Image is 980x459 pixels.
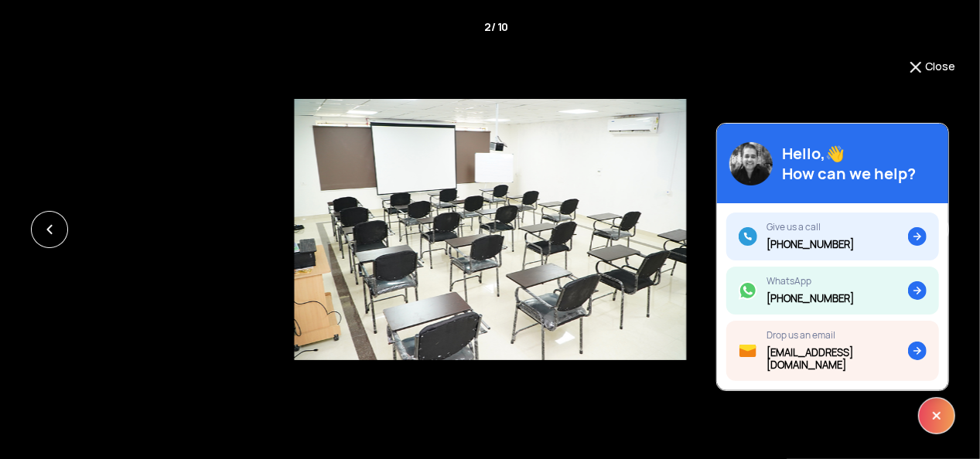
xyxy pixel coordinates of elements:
[491,20,507,34] span: / 10
[767,222,854,233] div: Give us a call
[907,58,955,76] button: Close
[726,212,939,260] a: Give us a call[PHONE_NUMBER]
[918,397,955,434] img: ic_x.svg
[767,347,908,372] div: [EMAIL_ADDRESS][DOMAIN_NAME]
[484,20,491,34] span: 2
[726,267,939,314] a: WhatsApp[PHONE_NUMBER]
[908,281,927,300] img: ic_arrow.svg
[726,321,939,381] a: Drop us an email[EMAIL_ADDRESS][DOMAIN_NAME]
[908,227,927,246] img: ic_arrow.svg
[782,144,916,184] div: Hello,👋 How can we help?
[908,342,927,360] img: ic_arrow.svg
[767,293,854,305] div: [PHONE_NUMBER]
[767,239,854,251] div: [PHONE_NUMBER]
[729,142,773,185] img: img_avatar@2x.png
[767,330,908,341] div: Drop us an email
[739,342,757,360] img: ic_mail.svg
[767,276,854,287] div: WhatsApp
[739,227,757,246] img: ic_call.svg
[739,281,757,300] img: ic_whatsapp.svg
